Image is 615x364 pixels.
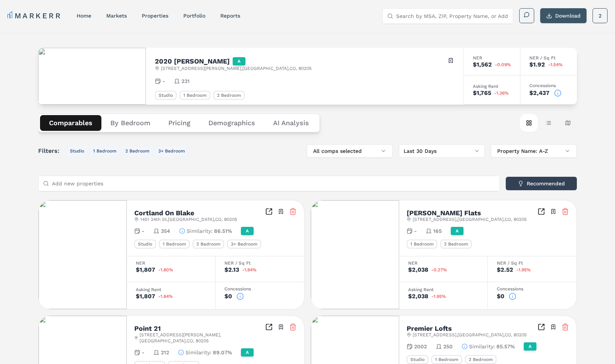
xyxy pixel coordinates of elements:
[142,227,144,235] span: -
[233,57,245,65] div: A
[451,227,463,235] div: A
[433,227,442,235] span: 165
[214,227,232,235] span: 86.51%
[540,8,587,23] button: Download
[180,91,210,100] div: 1 Bedroom
[407,240,437,249] div: 1 Bedroom
[473,90,491,96] div: $1,765
[40,115,101,131] button: Comparables
[469,343,495,350] span: Similarity :
[408,261,478,265] div: NER
[497,293,504,299] div: $0
[162,77,165,85] span: -
[414,343,427,350] span: 2002
[491,144,577,158] button: Property Name: A-Z
[136,267,155,273] div: $1,807
[265,323,273,331] a: Inspect Comparables
[538,323,545,331] a: Inspect Comparables
[407,355,428,364] div: Studio
[431,268,447,272] span: -0.27%
[227,240,261,249] div: 3+ Bedroom
[495,62,511,67] span: -0.09%
[186,349,211,356] span: Similarity :
[161,349,169,356] span: 212
[161,65,312,71] span: [STREET_ADDRESS][PERSON_NAME] , [GEOGRAPHIC_DATA] , CO , 80205
[155,91,177,100] div: Studio
[199,115,264,131] button: Demographics
[413,216,527,222] span: [STREET_ADDRESS] , [GEOGRAPHIC_DATA] , CO , 80205
[524,342,536,351] div: A
[414,227,417,235] span: -
[213,91,245,100] div: 2 Bedroom
[264,115,318,131] button: AI Analysis
[52,176,495,191] input: Add new properties
[241,348,254,357] div: A
[193,240,224,249] div: 2 Bedroom
[159,240,190,249] div: 1 Bedroom
[516,268,531,272] span: -1.95%
[158,294,173,299] span: -1.84%
[140,216,237,222] span: 1451 24th St , [GEOGRAPHIC_DATA] , CO , 80205
[38,146,64,155] span: Filters:
[407,210,481,216] h2: [PERSON_NAME] Flats
[473,56,511,60] div: NER
[241,227,254,235] div: A
[142,349,144,356] span: -
[142,13,168,19] a: properties
[496,343,515,350] span: 85.57%
[548,62,563,67] span: -1.54%
[101,115,159,131] button: By Bedroom
[159,115,199,131] button: Pricing
[408,293,428,299] div: $2,038
[213,349,232,356] span: 89.07%
[431,294,446,299] span: -1.95%
[140,332,265,344] span: [STREET_ADDRESS][PERSON_NAME] , [GEOGRAPHIC_DATA] , CO , 80205
[497,287,567,291] div: Concessions
[408,287,478,292] div: Asking Rent
[413,332,527,338] span: [STREET_ADDRESS] , [GEOGRAPHIC_DATA] , CO , 80205
[307,144,393,158] button: All comps selected
[529,56,568,60] div: NER / Sq Ft
[106,13,127,19] a: markets
[224,261,295,265] div: NER / Sq Ft
[136,293,155,299] div: $1,807
[136,287,206,292] div: Asking Rent
[183,13,205,19] a: Portfolio
[497,261,567,265] div: NER / Sq Ft
[224,267,239,273] div: $2.13
[599,12,602,19] span: 2
[122,146,152,155] button: 2 Bedroom
[134,210,194,216] h2: Cortland On Blake
[529,90,550,96] div: $2,437
[242,268,257,272] span: -1.84%
[161,227,170,235] span: 354
[473,84,511,89] div: Asking Rent
[158,268,173,272] span: -1.80%
[473,62,492,68] div: $1,562
[155,58,230,65] h2: 2020 [PERSON_NAME]
[408,267,428,273] div: $2,038
[265,208,273,215] a: Inspect Comparables
[407,325,452,332] h2: Premier Lofts
[506,177,577,190] button: Recommended
[134,240,156,249] div: Studio
[529,62,545,68] div: $1.92
[187,227,212,235] span: Similarity :
[529,83,568,88] div: Concessions
[67,146,87,155] button: Studio
[134,325,161,332] h2: Point 21
[7,10,62,21] a: MARKERR
[443,343,453,350] span: 250
[224,293,232,299] div: $0
[593,8,608,23] button: 2
[396,9,508,24] input: Search by MSA, ZIP, Property Name, or Address
[155,146,188,155] button: 3+ Bedroom
[220,13,240,19] a: reports
[431,355,462,364] div: 1 Bedroom
[224,287,295,291] div: Concessions
[440,240,472,249] div: 2 Bedroom
[90,146,119,155] button: 1 Bedroom
[538,208,545,215] a: Inspect Comparables
[494,91,509,95] span: -1.36%
[465,355,496,364] div: 2 Bedroom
